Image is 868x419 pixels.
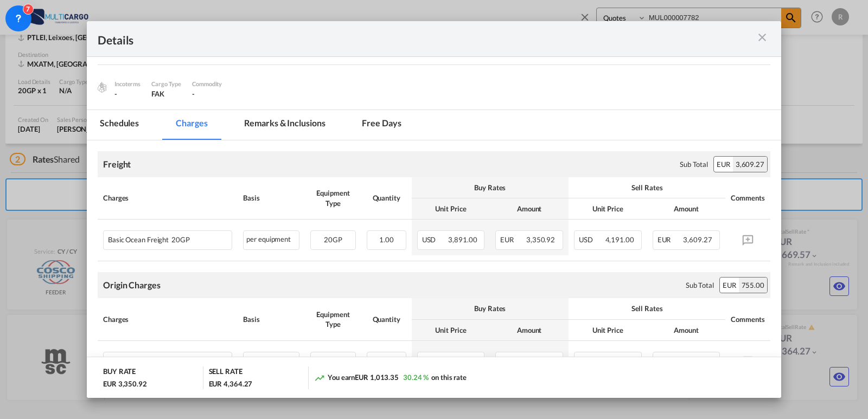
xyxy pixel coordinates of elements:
th: Comments [725,177,770,220]
div: per equipment [243,230,299,250]
span: 3,891.00 [448,235,477,244]
div: Sub Total [686,280,714,290]
div: Details [98,32,703,46]
div: Buy Rates [417,183,563,192]
md-tab-item: Free days [349,110,414,140]
div: Commodity [192,79,222,89]
div: EUR 3,350.92 [103,379,147,389]
md-icon: icon-trending-up [314,372,325,383]
img: cargo.png [96,81,108,93]
span: 3,350.92 [526,235,555,244]
div: EUR 4,364.27 [209,379,253,389]
th: Unit Price [412,320,490,341]
span: - [192,89,195,98]
span: USD [579,235,604,244]
span: EUR [658,235,682,244]
div: Buy Rates [417,304,563,313]
th: Amount [647,320,726,341]
div: Incoterms [114,79,141,89]
div: Quantity [367,314,406,324]
div: Equipment Type [310,310,355,329]
div: per container [243,352,299,371]
md-pagination-wrapper: Use the left and right arrow keys to navigate between tabs [87,110,425,140]
div: You earn on this rate [314,372,467,384]
div: Sub Total [680,159,708,169]
md-icon: icon-close m-3 fg-AAA8AD cursor [756,31,769,44]
th: Unit Price [412,198,490,220]
md-tab-item: Charges [163,110,220,140]
th: Unit Price [569,198,647,220]
div: SELL RATE [209,366,242,379]
span: 4,191.00 [605,235,634,244]
div: Basis [243,193,299,203]
div: Quantity [367,193,406,203]
th: Comments [725,298,770,340]
th: Amount [490,320,569,341]
span: EUR [500,235,525,244]
md-dialog: Port of ... [87,21,781,398]
div: BUY RATE [103,366,136,379]
md-tab-item: Remarks & Inclusions [231,110,338,140]
span: 3,609.27 [683,235,712,244]
div: Basis [243,314,299,324]
div: FAK [151,89,181,99]
md-tab-item: Schedules [87,110,152,140]
div: 755.00 [739,278,767,293]
span: 30.24 % [403,373,429,382]
div: 3,609.27 [733,157,767,172]
div: Charges [103,314,232,324]
div: haulage [108,352,197,365]
div: Freight [103,158,131,170]
th: Unit Price [569,320,647,341]
span: EUR 1,013.35 [355,373,399,382]
span: 20GP [324,235,342,244]
th: Amount [647,198,726,220]
div: Cargo Type [151,79,181,89]
div: Basic Ocean Freight [108,231,197,244]
div: Origin Charges [103,279,161,291]
div: Equipment Type [310,188,355,208]
div: Sell Rates [574,304,720,313]
th: Amount [490,198,569,220]
span: USD [422,235,447,244]
div: EUR [720,278,739,293]
div: Charges [103,193,232,203]
div: - [114,89,141,99]
div: Sell Rates [574,183,720,192]
div: EUR [714,157,733,172]
span: 1.00 [379,235,394,244]
span: 20GP [169,236,190,244]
